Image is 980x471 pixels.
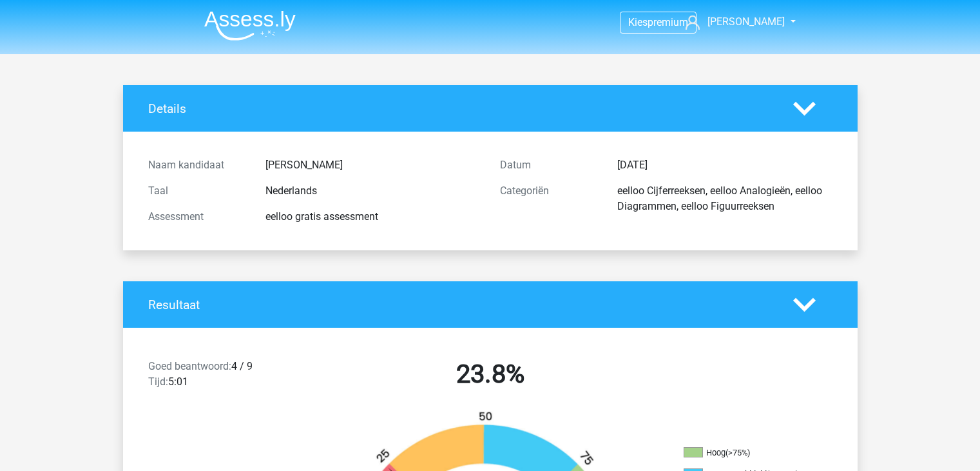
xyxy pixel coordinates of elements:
li: Hoog [684,447,812,459]
img: Assessly [204,10,296,41]
h4: Details [148,101,774,116]
span: Goed beantwoord: [148,360,231,372]
h4: Resultaat [148,297,774,312]
span: premium [648,16,688,28]
div: [DATE] [608,157,842,173]
div: Categoriën [490,183,608,214]
div: eelloo Cijferreeksen, eelloo Analogieën, eelloo Diagrammen, eelloo Figuurreeksen [608,183,842,214]
div: Naam kandidaat [139,157,256,173]
div: Assessment [139,209,256,225]
a: Kiespremium [620,14,696,31]
span: Tijd: [148,376,168,388]
div: [PERSON_NAME] [256,157,490,173]
span: [PERSON_NAME] [707,15,785,28]
div: Datum [490,157,608,173]
div: Taal [139,183,256,199]
span: Kies [628,16,648,28]
div: Nederlands [256,183,490,199]
a: [PERSON_NAME] [680,14,786,30]
div: eelloo gratis assessment [256,209,490,225]
div: 4 / 9 5:01 [139,359,314,395]
h2: 23.8% [324,359,657,390]
div: (>75%) [725,448,750,457]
